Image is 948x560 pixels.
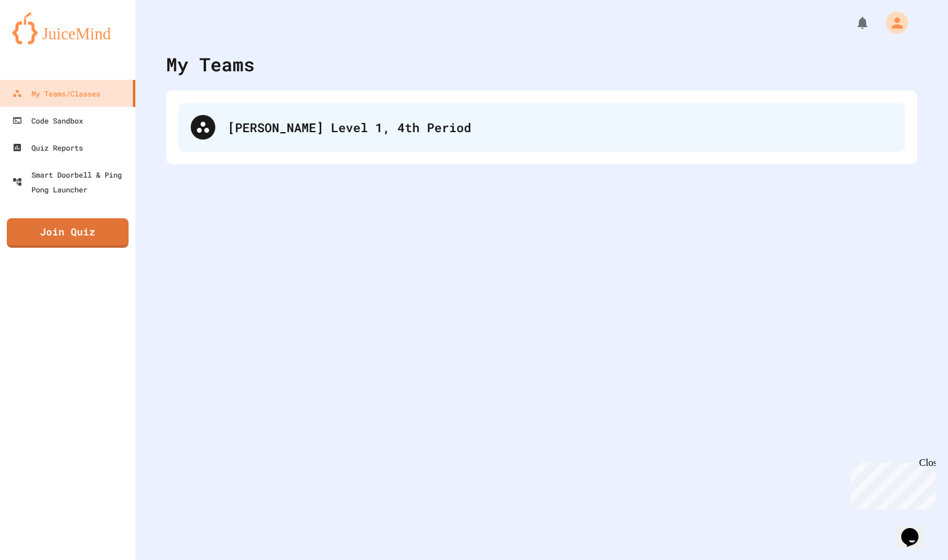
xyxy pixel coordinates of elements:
[873,9,911,37] div: My Account
[12,86,100,101] div: My Teams/Classes
[5,5,85,78] div: Chat with us now!Close
[7,218,129,248] a: Join Quiz
[12,12,123,44] img: logo-orange.svg
[166,50,255,78] div: My Teams
[12,140,83,155] div: Quiz Reports
[12,113,83,128] div: Code Sandbox
[832,12,873,33] div: My Notifications
[896,511,936,548] iframe: chat widget
[178,103,905,152] div: [PERSON_NAME] Level 1, 4th Period
[12,167,130,197] div: Smart Doorbell & Ping Pong Launcher
[846,457,936,510] iframe: chat widget
[228,118,893,136] div: [PERSON_NAME] Level 1, 4th Period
